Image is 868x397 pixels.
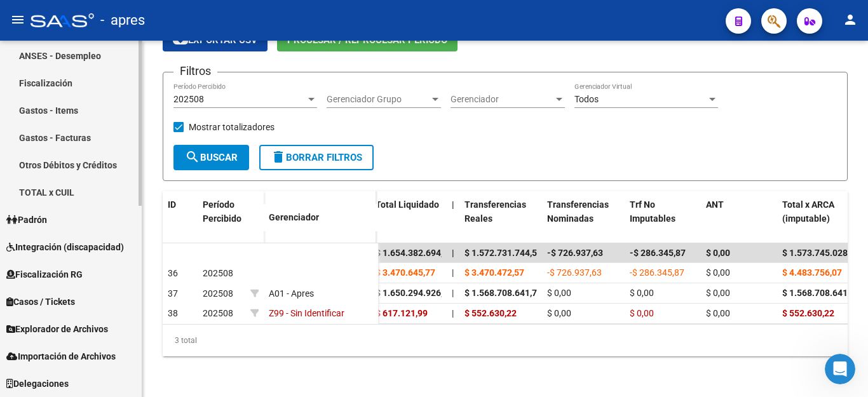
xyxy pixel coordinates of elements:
datatable-header-cell: Gerenciador [264,204,378,231]
span: $ 0,00 [706,267,730,278]
span: | [452,267,454,278]
span: 202508 [203,268,233,278]
div: ya te muestro [161,35,244,63]
h1: Fin [62,12,77,22]
span: Z99 - Sin Identificar [269,308,344,318]
datatable-header-cell: Total Liquidado [370,191,447,247]
span: A01 - Apres [269,288,314,299]
span: Exportar CSV [173,34,257,46]
span: Delegaciones [6,377,69,391]
span: | [452,248,454,258]
datatable-header-cell: | [447,191,459,247]
span: -$ 286.345,87 [630,248,686,258]
span: $ 617.121,99 [376,308,428,318]
span: Transferencias Reales [465,199,526,224]
span: $ 0,00 [630,288,654,298]
mat-icon: menu [10,12,25,27]
span: 38 [168,308,178,318]
span: Fiscalización RG [6,267,83,281]
span: $ 1.650.294.926,29 [376,288,453,298]
button: Selector de emoji [20,300,30,310]
button: Adjuntar un archivo [60,300,71,310]
iframe: Intercom live chat [825,354,855,384]
span: Transferencias Nominadas [547,199,609,224]
button: Borrar Filtros [259,145,374,170]
span: ANT [706,199,724,210]
button: Enviar un mensaje… [218,295,238,315]
span: Gerenciador Grupo [327,94,430,105]
span: ID [168,199,176,210]
div: Cerrar [223,5,246,28]
span: $ 3.470.472,57 [465,267,524,278]
datatable-header-cell: Período Percibido [198,191,245,245]
span: 202508 [203,288,233,299]
span: 37 [168,288,178,299]
span: Período Percibido [203,199,241,224]
span: | [452,288,454,298]
span: - apres [100,6,145,34]
span: $ 552.630,22 [465,308,517,318]
datatable-header-cell: Transferencias Reales [459,191,542,247]
div: exporte allí, [171,197,244,225]
span: $ 4.483.756,07 [782,267,842,278]
span: Casos / Tickets [6,295,75,309]
mat-icon: person [843,12,858,27]
button: Selector de gif [40,300,50,310]
span: Explorador de Archivos [6,322,108,336]
span: Buscar [185,152,238,163]
span: | [452,308,454,318]
mat-icon: search [185,149,200,165]
div: ya te muestro [172,43,234,55]
datatable-header-cell: Trf No Imputables [625,191,701,247]
div: Valeria dice… [10,64,244,197]
span: Padrón [6,213,47,227]
span: $ 0,00 [706,248,730,258]
datatable-header-cell: ANT [701,191,777,247]
span: Todos [574,94,599,104]
span: 202508 [203,308,233,318]
span: | [452,199,454,210]
button: go back [8,5,32,29]
span: $ 0,00 [706,308,730,318]
span: 36 [168,268,178,278]
datatable-header-cell: Transferencias Nominadas [542,191,625,247]
div: Valeria dice… [10,197,244,235]
span: Trf No Imputables [630,199,675,224]
textarea: Escribe un mensaje... [11,273,243,295]
span: Total Liquidado [376,199,439,210]
span: $ 1.568.708.641,72 [782,288,860,298]
span: Total x ARCA (imputable) [782,199,834,224]
span: Borrar Filtros [271,152,362,163]
span: $ 0,00 [547,288,571,298]
datatable-header-cell: ID [163,191,198,245]
span: Mostrar totalizadores [189,119,275,135]
span: -$ 286.345,87 [630,267,684,278]
img: Profile image for Fin [36,7,57,27]
div: exacto, ese es el padron crudo de la SSS puede que tengan registros repetidos [20,242,198,279]
button: Start recording [81,300,91,310]
span: $ 3.470.645,77 [376,267,435,278]
div: 3 total [163,325,848,356]
span: $ 1.573.745.028,01 [782,248,860,258]
span: $ 1.572.731.744,51 [465,248,542,258]
span: -$ 726.937,63 [547,267,602,278]
span: Gerenciador [451,94,553,105]
div: Florencia dice… [10,234,244,297]
button: Inicio [199,5,223,29]
span: $ 552.630,22 [782,308,834,318]
span: $ 0,00 [706,288,730,298]
div: exporte allí, [181,205,234,217]
span: $ 0,00 [630,308,654,318]
span: -$ 726.937,63 [547,248,603,258]
mat-icon: delete [271,149,286,165]
span: Integración (discapacidad) [6,240,124,254]
span: Importación de Archivos [6,349,116,363]
button: Buscar [173,145,249,170]
span: 202508 [173,94,204,104]
span: $ 1.654.382.694,05 [376,248,453,258]
span: Gerenciador [269,212,319,222]
span: $ 1.568.708.641,72 [465,288,542,298]
div: exacto, ese es el padron crudo de la SSS puede que tengan registros repetidos [10,234,208,287]
span: $ 0,00 [547,308,571,318]
div: Valeria dice… [10,35,244,64]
